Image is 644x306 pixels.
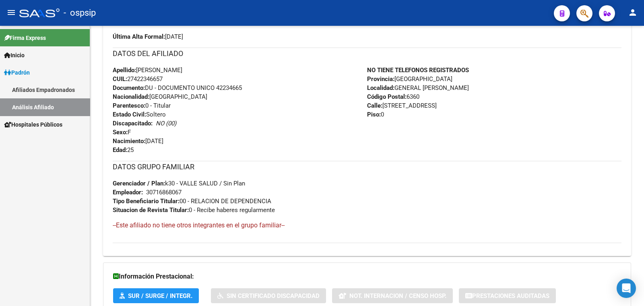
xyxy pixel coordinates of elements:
[113,189,143,196] strong: Empleador:
[113,102,171,109] span: 0 - Titular
[113,271,621,282] h3: Información Prestacional:
[4,33,46,42] span: Firma Express
[113,206,189,214] strong: Situacion de Revista Titular:
[113,137,145,145] strong: Nacimiento:
[113,180,245,187] span: k30 - VALLE SALUD / Sin Plan
[367,84,469,92] span: GENERAL [PERSON_NAME]
[4,120,62,129] span: Hospitales Públicos
[128,292,192,300] span: SUR / SURGE / INTEGR.
[113,206,275,214] span: 0 - Recibe haberes regularmente
[367,67,469,74] strong: NO TIENE TELEFONOS REGISTRADOS
[113,84,145,92] strong: Documento:
[113,198,180,205] strong: Tipo Beneficiario Titular:
[367,102,437,109] span: [STREET_ADDRESS]
[211,288,326,303] button: Sin Certificado Discapacidad
[367,111,384,118] span: 0
[113,146,127,154] strong: Edad:
[459,288,556,303] button: Prestaciones Auditadas
[472,292,549,300] span: Prestaciones Auditadas
[113,84,242,92] span: DU - DOCUMENTO UNICO 42234665
[332,288,453,303] button: Not. Internacion / Censo Hosp.
[227,292,320,300] span: Sin Certificado Discapacidad
[113,33,183,40] span: [DATE]
[367,75,452,83] span: [GEOGRAPHIC_DATA]
[113,93,207,100] span: [GEOGRAPHIC_DATA]
[156,120,176,127] i: NO (00)
[113,146,134,154] span: 25
[113,198,271,205] span: 00 - RELACION DE DEPENDENCIA
[113,129,131,136] span: F
[617,279,636,298] div: Open Intercom Messenger
[113,102,145,109] strong: Parentesco:
[146,188,182,197] div: 30716868067
[64,4,96,22] span: - ospsip
[113,120,153,127] strong: Discapacitado:
[113,180,165,187] strong: Gerenciador / Plan:
[113,93,149,100] strong: Nacionalidad:
[367,75,394,83] strong: Provincia:
[113,129,128,136] strong: Sexo:
[113,111,166,118] span: Soltero
[367,93,419,100] span: 6360
[4,68,30,77] span: Padrón
[628,8,638,17] mat-icon: person
[349,292,446,300] span: Not. Internacion / Censo Hosp.
[113,111,146,118] strong: Estado Civil:
[113,161,621,173] h3: DATOS GRUPO FAMILIAR
[113,67,182,74] span: [PERSON_NAME]
[367,84,394,92] strong: Localidad:
[113,33,165,40] strong: Última Alta Formal:
[367,93,407,100] strong: Código Postal:
[113,75,163,83] span: 27422346657
[367,111,381,118] strong: Piso:
[6,8,16,17] mat-icon: menu
[113,137,163,145] span: [DATE]
[113,75,127,83] strong: CUIL:
[113,221,621,230] h4: --Este afiliado no tiene otros integrantes en el grupo familiar--
[367,102,382,109] strong: Calle:
[113,67,136,74] strong: Apellido:
[113,288,199,303] button: SUR / SURGE / INTEGR.
[4,51,25,60] span: Inicio
[113,48,621,59] h3: DATOS DEL AFILIADO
